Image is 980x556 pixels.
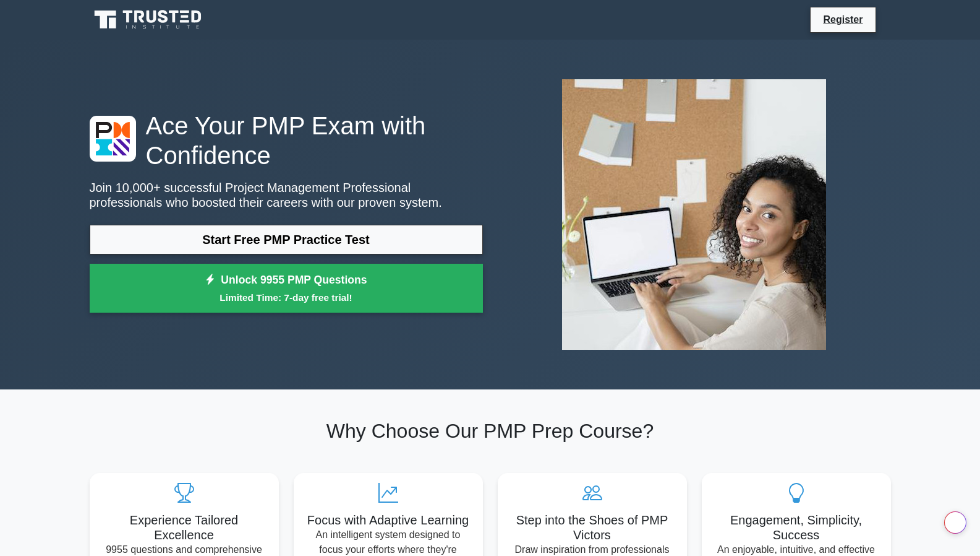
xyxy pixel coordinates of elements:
h2: Why Choose Our PMP Prep Course? [90,419,891,443]
small: Limited Time: 7-day free trial! [105,290,467,305]
h5: Focus with Adaptive Learning [304,513,473,528]
a: Unlock 9955 PMP QuestionsLimited Time: 7-day free trial! [90,264,483,313]
h5: Experience Tailored Excellence [100,513,269,542]
a: Start Free PMP Practice Test [90,225,483,254]
h5: Step into the Shoes of PMP Victors [508,513,677,542]
h5: Engagement, Simplicity, Success [712,513,881,542]
a: Register [816,12,870,27]
p: Join 10,000+ successful Project Management Professional professionals who boosted their careers w... [90,180,483,210]
h1: Ace Your PMP Exam with Confidence [90,111,483,170]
